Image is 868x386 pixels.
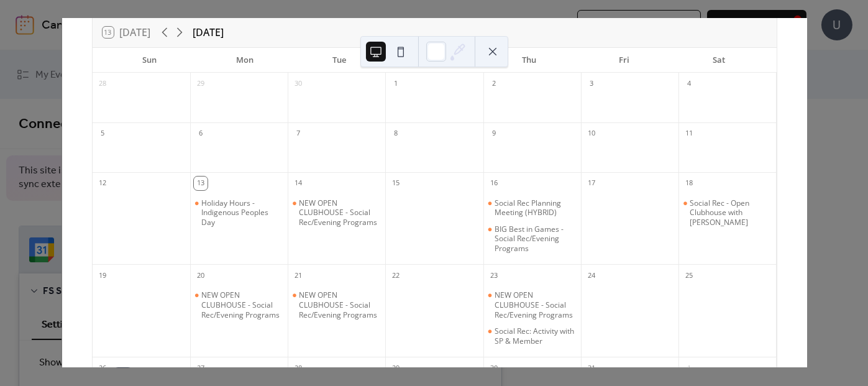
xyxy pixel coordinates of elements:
div: 7 [291,127,305,140]
div: 17 [585,177,598,190]
div: Sun [103,48,198,73]
div: 29 [194,77,208,91]
div: 18 [682,177,696,190]
span: Clip a selection (Select text first) [57,104,166,114]
div: 24 [585,269,598,282]
div: 8 [389,127,403,140]
div: NEW OPEN CLUBHOUSE - Social Rec/Evening Programs [299,198,380,227]
div: Mon [197,48,292,73]
div: NEW OPEN CLUBHOUSE - Social Rec/Evening Programs [495,290,576,319]
div: Social Rec - Open Clubhouse with [PERSON_NAME] [690,198,771,227]
div: 28 [291,361,305,375]
div: 28 [96,77,110,91]
span: Clip a bookmark [57,84,112,94]
div: 19 [96,269,110,282]
div: 4 [682,77,696,91]
div: 1 [389,77,403,91]
div: NEW OPEN CLUBHOUSE - Social Rec/Evening Programs [288,290,385,319]
div: Thu [482,48,577,73]
span: Clip a block [57,124,97,134]
div: NEW OPEN CLUBHOUSE - Social Rec/Evening Programs [299,290,380,319]
div: Social Rec: Activity with SP & Member [483,326,581,346]
div: 1 [682,361,696,375]
button: Clip a selection (Select text first) [37,99,227,119]
div: NEW OPEN CLUBHOUSE - Social Rec/Evening Programs [190,290,288,319]
div: Social Rec Planning Meeting (HYBRID) [483,198,581,218]
span: Clear all and close [150,175,217,190]
div: NEW OPEN CLUBHOUSE - Social Rec/Evening Programs [288,198,385,227]
div: 5 [96,127,110,140]
div: 21 [291,269,305,282]
div: 9 [487,127,501,140]
span: Clip a screenshot [57,144,114,154]
div: 6 [194,127,208,140]
div: Social Rec Planning Meeting (HYBRID) [495,198,576,218]
div: Sat [672,48,767,73]
div: 14 [291,177,305,190]
button: Clip a screenshot [37,139,227,159]
div: Holiday Hours - Indigenous Peoples Day [190,198,288,227]
div: Tue [292,48,387,73]
div: 11 [682,127,696,140]
button: Clip a bookmark [37,79,227,99]
div: 15 [389,177,403,190]
div: 31 [585,361,598,375]
div: 29 [389,361,403,375]
span: xTiles [59,17,81,27]
div: BIG Best in Games - Social Rec/Evening Programs [495,224,576,254]
div: 25 [682,269,696,282]
div: Destination [31,305,225,319]
div: 22 [389,269,403,282]
button: Clip a block [37,119,227,139]
div: 26 [96,361,110,375]
div: 23 [487,269,501,282]
div: 27 [194,361,208,375]
div: NEW OPEN CLUBHOUSE - Social Rec/Evening Programs [201,290,283,319]
div: 13 [194,177,208,190]
div: Social Rec: Activity with SP & Member [495,326,576,346]
div: BIG Best in Games - Social Rec/Evening Programs [483,224,581,254]
div: 10 [585,127,598,140]
div: Social Rec - Open Clubhouse with Webb [678,198,776,227]
div: 30 [487,361,501,375]
div: 30 [291,77,305,91]
div: 20 [194,269,208,282]
div: Fri [577,48,672,73]
div: Holiday Hours - Indigenous Peoples Day [201,198,283,227]
div: 12 [96,177,110,190]
div: 3 [585,77,598,91]
div: 2 [487,77,501,91]
div: 16 [487,177,501,190]
span: Inbox Panel [51,321,93,336]
div: NEW OPEN CLUBHOUSE - Social Rec/Evening Programs [483,290,581,319]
